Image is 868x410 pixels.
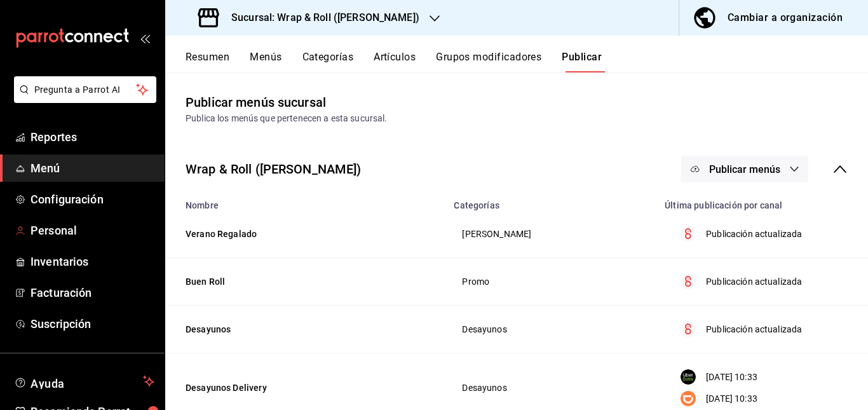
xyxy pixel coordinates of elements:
p: Publicación actualizada [706,228,802,241]
div: navigation tabs [186,51,868,72]
button: Grupos modificadores [436,51,541,72]
span: Promo [462,277,641,286]
div: Publicar menús sucursal [186,93,326,112]
span: [PERSON_NAME] [462,229,641,238]
p: [DATE] 10:33 [706,392,757,406]
span: Suscripción [31,315,154,332]
span: Personal [31,222,154,239]
p: Publicación actualizada [706,323,802,336]
span: Reportes [31,128,154,146]
td: Buen Roll [165,258,446,306]
button: Menús [250,51,281,72]
span: Publicar menús [709,163,780,175]
p: Publicación actualizada [706,275,802,289]
a: Pregunta a Parrot AI [9,92,156,106]
td: Desayunos [165,306,446,353]
button: Publicar menús [681,156,808,182]
p: [DATE] 10:33 [706,371,757,384]
button: open_drawer_menu [140,33,150,43]
td: Verano Regalado [165,210,446,258]
div: Publica los menús que pertenecen a esta sucursal. [186,112,848,125]
span: Desayunos [462,383,641,392]
span: Inventarios [31,253,154,270]
button: Publicar [562,51,602,72]
span: Pregunta a Parrot AI [34,83,137,97]
h3: Sucursal: Wrap & Roll ([PERSON_NAME]) [221,10,419,25]
th: Nombre [165,193,446,210]
th: Última publicación por canal [657,193,868,210]
span: Ayuda [31,374,138,389]
span: Menú [31,160,154,177]
span: Configuración [31,191,154,208]
button: Artículos [374,51,416,72]
div: Cambiar a organización [728,9,843,27]
div: Wrap & Roll ([PERSON_NAME]) [186,160,362,179]
span: Facturación [31,284,154,301]
th: Categorías [446,193,657,210]
button: Pregunta a Parrot AI [14,76,156,103]
button: Resumen [186,51,229,72]
button: Categorías [302,51,354,72]
span: Desayunos [462,325,641,334]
